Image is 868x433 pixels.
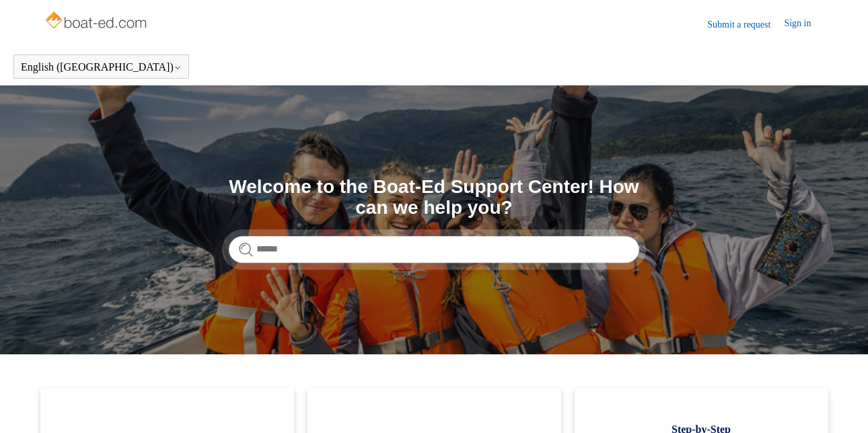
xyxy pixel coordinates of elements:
button: English ([GEOGRAPHIC_DATA]) [21,61,182,73]
img: Boat-Ed Help Center home page [44,8,151,35]
h1: Welcome to the Boat-Ed Support Center! How can we help you? [229,177,639,219]
a: Sign in [784,16,824,32]
input: Search [229,236,639,263]
a: Submit a request [707,17,784,32]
